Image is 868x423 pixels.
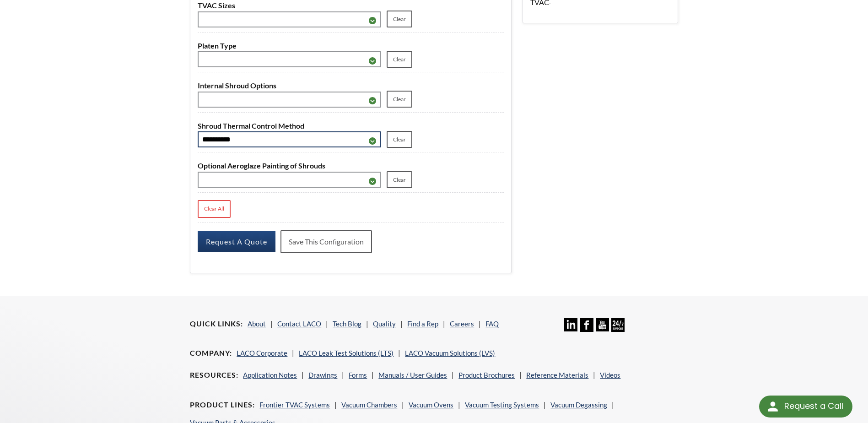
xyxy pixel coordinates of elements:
[198,40,504,52] label: Platen Type
[333,320,361,328] a: Tech Blog
[600,371,620,379] a: Videos
[759,396,852,418] div: Request a Call
[458,371,515,379] a: Product Brochures
[409,401,453,409] a: Vacuum Ovens
[387,91,412,108] a: Clear
[373,320,396,328] a: Quality
[526,371,588,379] a: Reference Materials
[248,320,266,328] a: About
[378,371,447,379] a: Manuals / User Guides
[407,320,438,328] a: Find a Rep
[190,348,232,358] h4: Company
[387,11,412,27] a: Clear
[341,401,397,409] a: Vacuum Chambers
[198,231,275,252] button: Request A Quote
[237,349,287,357] a: LACO Corporate
[190,370,238,380] h4: Resources
[784,396,843,417] div: Request a Call
[611,318,625,331] img: 24/7 Support Icon
[280,230,372,253] a: Save This Configuration
[198,80,504,92] label: Internal Shroud Options
[387,131,412,148] a: Clear
[277,320,321,328] a: Contact LACO
[450,320,474,328] a: Careers
[611,325,625,333] a: 24/7 Support
[198,160,504,172] label: Optional Aeroglaze Painting of Shrouds
[485,320,499,328] a: FAQ
[299,349,394,357] a: LACO Leak Test Solutions (LTS)
[766,399,780,414] img: round button
[190,319,243,329] h4: Quick Links
[387,51,412,68] a: Clear
[243,371,297,379] a: Application Notes
[198,120,504,132] label: Shroud Thermal Control Method
[190,400,255,410] h4: Product Lines
[198,200,231,218] a: Clear All
[259,401,330,409] a: Frontier TVAC Systems
[465,401,539,409] a: Vacuum Testing Systems
[405,349,495,357] a: LACO Vacuum Solutions (LVS)
[308,371,337,379] a: Drawings
[349,371,367,379] a: Forms
[387,171,412,188] a: Clear
[550,401,607,409] a: Vacuum Degassing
